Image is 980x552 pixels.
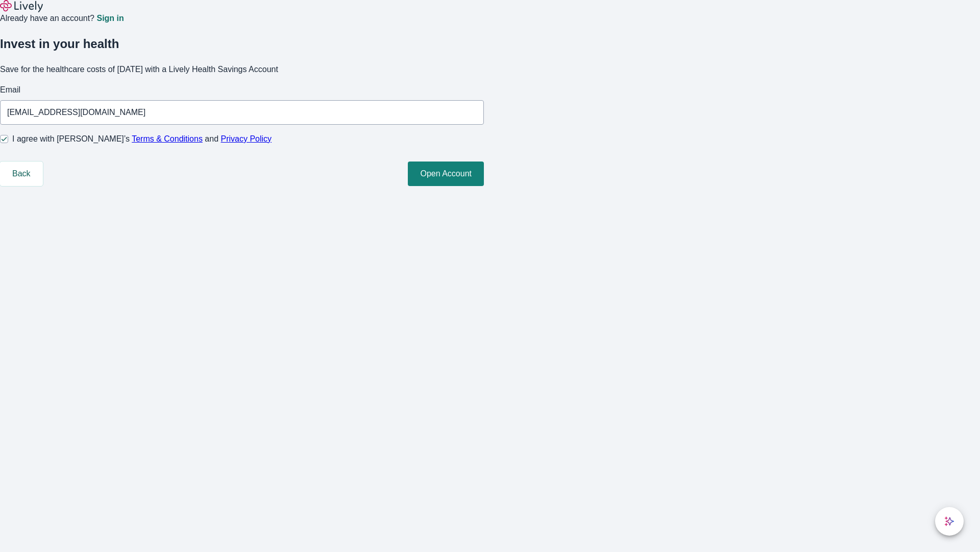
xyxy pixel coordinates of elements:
span: I agree with [PERSON_NAME]’s and [12,133,272,145]
a: Privacy Policy [221,134,272,143]
a: Terms & Conditions [132,134,203,143]
button: Open Account [408,162,484,186]
button: chat [935,507,964,536]
svg: Lively AI Assistant [944,516,954,526]
a: Sign in [96,14,124,22]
